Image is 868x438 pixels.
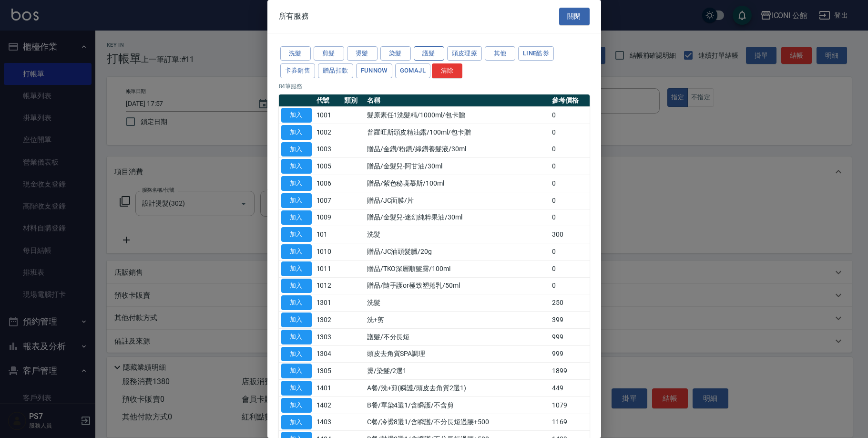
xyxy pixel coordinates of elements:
[281,364,312,378] button: 加入
[365,107,550,124] td: 髮原素任1洗髮精/1000ml/包卡贈
[281,279,312,293] button: 加入
[281,347,312,362] button: 加入
[281,176,312,191] button: 加入
[280,63,316,78] button: 卡券銷售
[314,414,342,431] td: 1403
[550,192,590,209] td: 0
[347,46,378,61] button: 燙髮
[281,108,312,123] button: 加入
[365,396,550,414] td: B餐/單染4選1/含瞬護/不含剪
[279,11,309,21] span: 所有服務
[550,124,590,141] td: 0
[281,330,312,344] button: 加入
[550,158,590,175] td: 0
[314,124,342,141] td: 1002
[365,363,550,380] td: 燙/染髮/2選1
[550,294,590,312] td: 250
[314,141,342,158] td: 1003
[314,345,342,363] td: 1304
[314,294,342,312] td: 1301
[314,380,342,397] td: 1401
[280,46,311,61] button: 洗髮
[550,141,590,158] td: 0
[550,209,590,226] td: 0
[314,277,342,294] td: 1012
[550,414,590,431] td: 1169
[314,243,342,261] td: 1010
[314,209,342,226] td: 1009
[550,345,590,363] td: 999
[550,260,590,277] td: 0
[432,63,462,78] button: 清除
[365,226,550,243] td: 洗髮
[518,46,554,61] button: LINE酷券
[414,46,444,61] button: 護髮
[365,294,550,312] td: 洗髮
[365,328,550,345] td: 護髮/不分長短
[550,328,590,345] td: 999
[281,398,312,413] button: 加入
[314,94,342,107] th: 代號
[447,46,482,61] button: 頭皮理療
[550,243,590,261] td: 0
[365,158,550,175] td: 贈品/金髮兒-阿甘油/30ml
[365,345,550,363] td: 頭皮去角質SPA調理
[365,192,550,209] td: 贈品/JC面膜/片
[395,63,430,78] button: GOMAJL
[365,243,550,261] td: 贈品/JC油頭髮臘/20g
[550,226,590,243] td: 300
[281,193,312,208] button: 加入
[365,414,550,431] td: C餐/冷燙8選1/含瞬護/不分長短過腰+500
[550,277,590,294] td: 0
[281,244,312,259] button: 加入
[314,363,342,380] td: 1305
[281,159,312,174] button: 加入
[365,260,550,277] td: 贈品/TKO深層順髮露/100ml
[380,46,411,61] button: 染髮
[365,312,550,329] td: 洗+剪
[314,107,342,124] td: 1001
[281,415,312,430] button: 加入
[365,175,550,192] td: 贈品/紫色秘境慕斯/100ml
[559,8,590,25] button: 關閉
[314,158,342,175] td: 1005
[281,313,312,327] button: 加入
[342,94,365,107] th: 類別
[281,210,312,225] button: 加入
[314,192,342,209] td: 1007
[365,124,550,141] td: 普羅旺斯頭皮精油露/100ml/包卡贈
[485,46,515,61] button: 其他
[550,380,590,397] td: 449
[550,312,590,329] td: 399
[550,107,590,124] td: 0
[281,142,312,157] button: 加入
[356,63,392,78] button: FUNNOW
[365,380,550,397] td: A餐/洗+剪(瞬護/頭皮去角質2選1)
[281,381,312,396] button: 加入
[314,312,342,329] td: 1302
[314,46,344,61] button: 剪髮
[365,141,550,158] td: 贈品/金鑽/粉鑽/綠鑽養髮液/30ml
[550,363,590,380] td: 1899
[281,125,312,140] button: 加入
[365,94,550,107] th: 名稱
[365,277,550,294] td: 贈品/隨手護or極致塑捲乳/50ml
[314,175,342,192] td: 1006
[550,396,590,414] td: 1079
[279,82,590,91] p: 84 筆服務
[281,295,312,310] button: 加入
[550,175,590,192] td: 0
[281,227,312,242] button: 加入
[550,94,590,107] th: 參考價格
[314,396,342,414] td: 1402
[318,63,353,78] button: 贈品扣款
[314,328,342,345] td: 1303
[281,261,312,276] button: 加入
[365,209,550,226] td: 贈品/金髮兒-迷幻純粹果油/30ml
[314,226,342,243] td: 101
[314,260,342,277] td: 1011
